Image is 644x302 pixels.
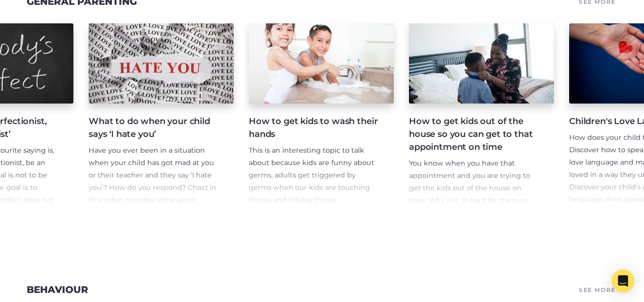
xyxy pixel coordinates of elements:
p: Have you ever been in a situation when your child has got mad at you or their teacher and they sa... [89,145,218,243]
h4: How to get kids out of the house so you can get to that appointment on time [409,115,539,154]
a: See More [577,283,617,296]
p: This is an interesting topic to talk about because kids are funny about germs, adults get trigger... [249,145,378,293]
h4: How to get kids to wash their hands [249,115,378,141]
a: How to get kids out of the house so you can get to that appointment on time You know when you hav... [409,23,554,207]
a: What to do when your child says ‘I hate you’ Have you ever been in a situation when your child ha... [89,23,234,207]
h4: What to do when your child says ‘I hate you’ [89,115,218,141]
a: Behaviour [27,284,88,295]
div: Open Intercom Messenger [612,270,634,292]
a: How to get kids to wash their hands This is an interesting topic to talk about because kids are f... [249,23,394,207]
p: You know when you have that appointment and you are trying to get the kids out of the house on ti... [409,157,539,256]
